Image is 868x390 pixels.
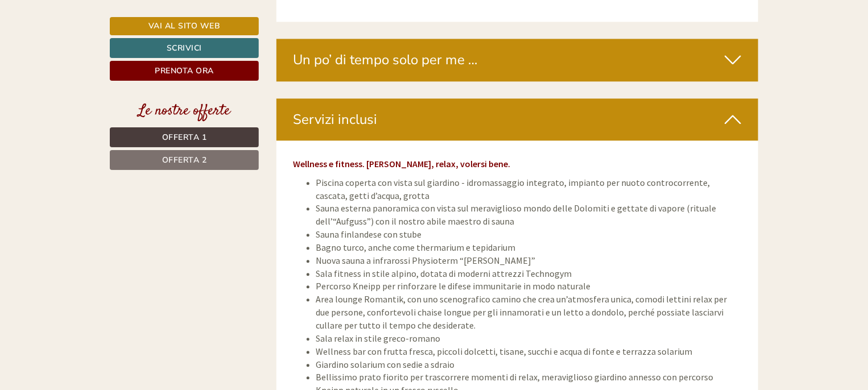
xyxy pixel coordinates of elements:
li: Wellness bar con frutta fresca, piccoli dolcetti, tisane, succhi e acqua di fonte e terrazza sola... [316,345,742,358]
li: Sala fitness in stile alpino, dotata di moderni attrezzi Technogym [316,267,742,280]
small: 18:56 [17,55,167,63]
li: Piscina coperta con vista sul giardino - idromassaggio integrato, impianto per nuoto controcorren... [316,176,742,202]
li: Area lounge Romantik, con uno scenografico camino che crea un’atmosfera unica, comodi lettini rel... [316,293,742,332]
div: Buon giorno, come possiamo aiutarla? [9,31,173,65]
span: Offerta 1 [162,132,207,143]
li: Sauna finlandese con stube [316,228,742,241]
li: Nuova sauna a infrarossi Physioterm “[PERSON_NAME]” [316,254,742,267]
li: Bagno turco, anche come thermarium e tepidarium [316,241,742,254]
div: [GEOGRAPHIC_DATA] [17,33,167,42]
li: Percorso Kneipp per rinforzare le difese immunitarie in modo naturale [316,280,742,293]
div: Un po’ di tempo solo per me … [276,39,759,81]
div: Servizi inclusi [276,98,759,140]
div: [DATE] [204,9,245,28]
span: Offerta 2 [162,155,207,165]
li: Sala relax in stile greco-romano [316,332,742,345]
li: Sauna esterna panoramica con vista sul meraviglioso mondo delle Dolomiti e gettate di vapore (rit... [316,202,742,228]
strong: Wellness e fitness. [PERSON_NAME], relax, volersi bene. [294,158,511,169]
a: Scrivici [110,38,259,58]
a: Prenota ora [110,61,259,81]
div: Le nostre offerte [110,101,259,122]
a: Vai al sito web [110,17,259,35]
button: Invia [390,300,449,320]
li: Giardino solarium con sedie a sdraio [316,358,742,371]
